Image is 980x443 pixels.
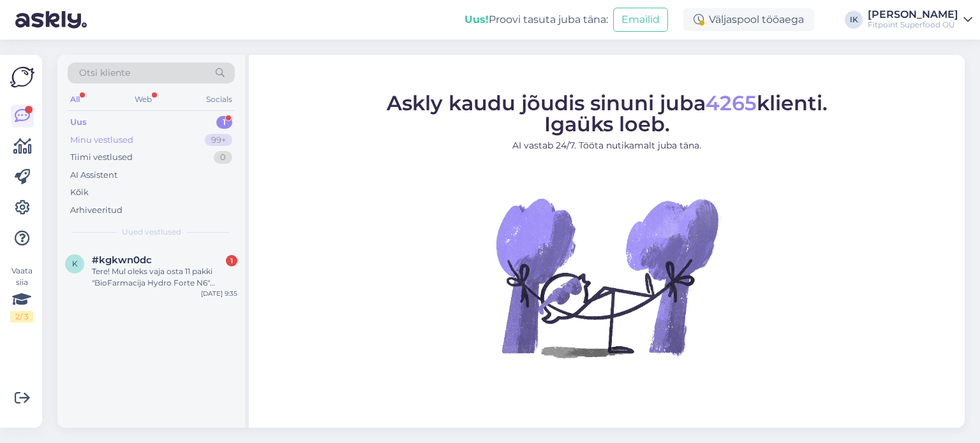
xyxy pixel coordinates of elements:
[10,65,34,89] img: Askly Logo
[122,226,181,238] span: Uued vestlused
[226,255,237,266] div: 1
[70,169,117,182] div: AI Assistent
[492,163,722,392] img: No Chat active
[10,265,33,323] div: Vaata siia
[10,311,33,323] div: 2 / 3
[132,91,154,108] div: Web
[205,134,232,147] div: 99+
[868,10,972,30] a: [PERSON_NAME]Fitpoint Superfood OÜ
[68,91,82,108] div: All
[845,11,863,29] div: IK
[79,66,130,80] span: Otsi kliente
[216,116,232,129] div: 1
[387,139,828,152] p: AI vastab 24/7. Tööta nutikamalt juba täna.
[70,116,87,129] div: Uus
[613,8,668,32] button: Emailid
[868,10,958,20] div: [PERSON_NAME]
[214,151,232,164] div: 0
[464,13,489,25] b: Uus!
[868,20,958,30] div: Fitpoint Superfood OÜ
[706,91,757,115] span: 4265
[92,266,237,289] div: Tere! Mul oleks vaja osta 11 pakki "BioFarmacija Hydro Forte N6" tootekood #BF019. Kas sellist ko...
[70,186,89,199] div: Kõik
[70,204,122,217] div: Arhiveeritud
[387,91,828,136] span: Askly kaudu jõudis sinuni juba klienti. Igaüks loeb.
[204,91,235,108] div: Socials
[92,254,152,266] span: #kgkwn0dc
[70,151,133,164] div: Tiimi vestlused
[70,134,133,147] div: Minu vestlused
[464,12,608,27] div: Proovi tasuta juba täna:
[201,289,237,298] div: [DATE] 9:35
[683,8,814,31] div: Väljaspool tööaega
[72,259,78,268] span: k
